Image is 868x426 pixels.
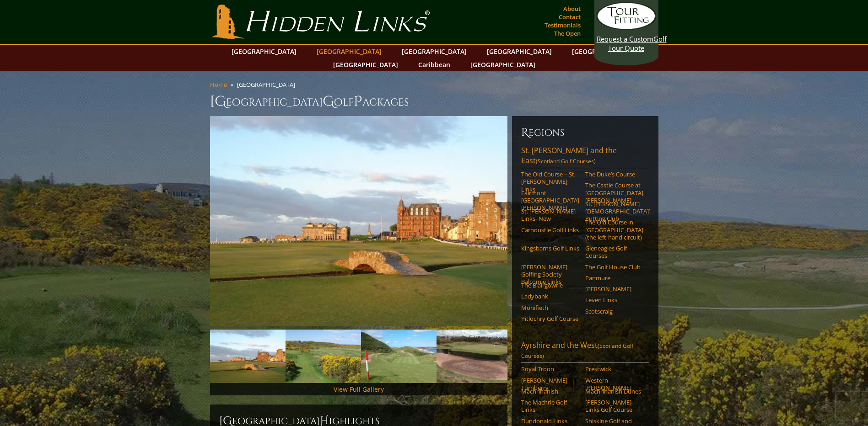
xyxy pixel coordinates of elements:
[585,377,643,392] a: Western [PERSON_NAME]
[585,365,643,373] a: Prestwick
[521,340,649,363] a: Ayrshire and the West(Scotland Golf Courses)
[542,19,583,32] a: Testimonials
[312,45,386,58] a: [GEOGRAPHIC_DATA]
[482,45,556,58] a: [GEOGRAPHIC_DATA]
[323,92,334,111] span: G
[585,170,643,178] a: The Duke’s Course
[521,208,579,223] a: St. [PERSON_NAME] Links–New
[237,80,299,89] li: [GEOGRAPHIC_DATA]
[585,274,643,282] a: Panmure
[521,263,579,286] a: [PERSON_NAME] Golfing Society Balcomie Links
[585,245,643,260] a: Gleneagles Golf Courses
[521,145,649,168] a: St. [PERSON_NAME] and the East(Scotland Golf Courses)
[585,308,643,315] a: Scotscraig
[210,80,227,89] a: Home
[354,92,362,111] span: P
[521,304,579,311] a: Monifieth
[521,170,579,193] a: The Old Course – St. [PERSON_NAME] Links
[536,157,596,165] span: (Scotland Golf Courses)
[414,58,455,71] a: Caribbean
[585,388,643,395] a: Machrihanish Dunes
[521,342,633,360] span: (Scotland Golf Courses)
[561,2,583,15] a: About
[597,2,656,53] a: Request a CustomGolf Tour Quote
[585,200,643,223] a: St. [PERSON_NAME] [DEMOGRAPHIC_DATA]’ Putting Club
[227,45,301,58] a: [GEOGRAPHIC_DATA]
[552,27,583,40] a: The Open
[521,293,579,300] a: Ladybank
[521,282,579,289] a: The Blairgowrie
[334,385,384,394] a: View Full Gallery
[466,58,540,71] a: [GEOGRAPHIC_DATA]
[585,181,643,204] a: The Castle Course at [GEOGRAPHIC_DATA][PERSON_NAME]
[521,125,649,140] h6: Regions
[597,34,653,43] span: Request a Custom
[567,45,642,58] a: [GEOGRAPHIC_DATA]
[329,58,403,71] a: [GEOGRAPHIC_DATA]
[521,365,579,373] a: Royal Troon
[585,285,643,293] a: [PERSON_NAME]
[521,226,579,234] a: Carnoustie Golf Links
[521,417,579,425] a: Dundonald Links
[585,218,643,241] a: The Old Course in [GEOGRAPHIC_DATA] (the left-hand circuit)
[585,296,643,304] a: Leven Links
[585,263,643,271] a: The Golf House Club
[521,189,579,212] a: Fairmont [GEOGRAPHIC_DATA][PERSON_NAME]
[521,315,579,322] a: Pitlochry Golf Course
[521,388,579,395] a: Machrihanish
[521,245,579,252] a: Kingsbarns Golf Links
[585,399,643,414] a: [PERSON_NAME] Links Golf Course
[397,45,471,58] a: [GEOGRAPHIC_DATA]
[556,11,583,23] a: Contact
[521,377,579,392] a: [PERSON_NAME] Turnberry
[521,399,579,414] a: The Machrie Golf Links
[210,92,658,111] h1: [GEOGRAPHIC_DATA] olf ackages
